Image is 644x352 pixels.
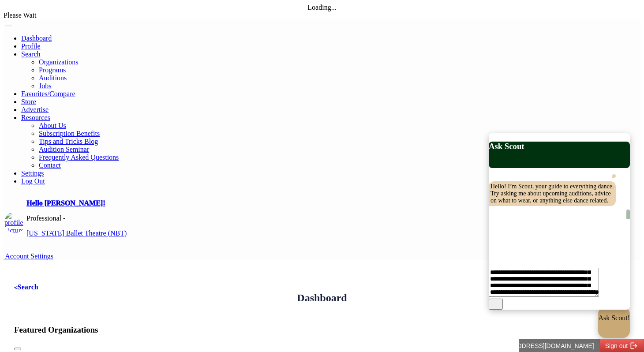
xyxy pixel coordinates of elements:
[39,146,89,153] a: Audition Seminar
[39,138,98,145] a: Tips and Tricks Blog
[14,325,630,335] h3: Featured Organizations
[21,106,49,113] a: Advertise
[490,183,614,204] span: Hello! I’m Scout, your guide to everything dance. Try asking me about upcoming auditions, advice ...
[26,199,105,207] a: Hello [PERSON_NAME]!
[21,177,45,185] a: Log Out
[39,161,61,169] a: Contact
[297,292,347,304] h2: Dashboard
[4,11,640,19] div: Please Wait
[39,74,67,82] a: Auditions
[39,154,119,161] a: Frequently Asked Questions
[39,130,100,137] a: Subscription Benefits
[307,4,336,11] span: Loading...
[39,82,51,90] a: Jobs
[5,252,53,260] span: Account Settings
[39,58,78,66] a: Organizations
[21,90,75,97] a: Favorites/Compare
[598,314,630,322] p: Ask Scout!
[63,214,65,222] span: -
[21,34,52,42] a: Dashboard
[4,212,26,235] img: profile picture
[21,169,44,177] a: Settings
[21,122,640,169] ul: Resources
[39,122,66,129] a: About Us
[39,66,66,74] a: Programs
[14,284,18,291] code: <
[86,4,109,11] span: Sign out
[21,42,41,50] a: Profile
[21,58,640,90] ul: Resources
[14,283,38,291] a: <Search
[21,98,36,105] a: Store
[26,214,61,222] span: Professional
[21,114,50,121] a: Resources
[14,348,21,350] button: Slide 1
[21,50,41,58] a: Search
[5,25,12,26] button: Toggle navigation
[4,252,53,260] a: Account Settings
[26,229,127,237] a: [US_STATE] Ballet Theatre (NBT)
